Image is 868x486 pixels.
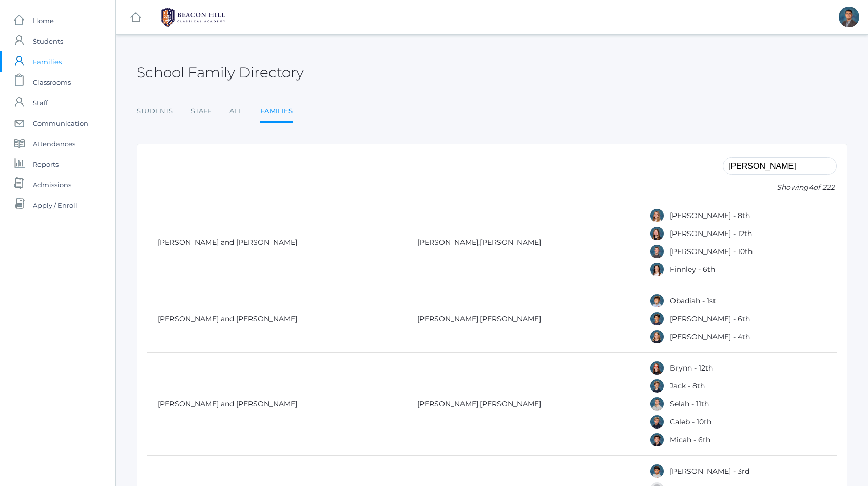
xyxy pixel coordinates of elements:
[839,7,859,27] div: Lucas Vieira
[723,157,837,175] input: Filter by name
[670,417,711,426] a: Caleb - 10th
[649,432,665,448] div: Micah Bradley
[33,133,75,154] span: Attendances
[137,65,304,81] h2: School Family Directory
[649,360,665,376] div: Brynn Bradley
[33,174,71,195] span: Admissions
[649,208,665,223] div: Tatum Bradley
[158,314,297,323] a: [PERSON_NAME] and [PERSON_NAME]
[407,200,640,285] td: ,
[670,265,715,274] a: Finnley - 6th
[480,314,541,323] a: [PERSON_NAME]
[649,414,665,430] div: Caleb Bradley
[155,5,232,30] img: BHCALogos-05-308ed15e86a5a0abce9b8dd61676a3503ac9727e845dece92d48e8588c001991.png
[649,396,665,412] div: Selah Bradley
[407,353,640,456] td: ,
[229,101,242,122] a: All
[670,466,749,476] a: [PERSON_NAME] - 3rd
[670,314,750,323] a: [PERSON_NAME] - 6th
[137,101,173,122] a: Students
[670,435,710,444] a: Micah - 6th
[670,229,752,238] a: [PERSON_NAME] - 12th
[33,72,71,92] span: Classrooms
[670,381,705,391] a: Jack - 8th
[723,182,837,193] p: Showing of 222
[191,101,211,122] a: Staff
[670,399,709,409] a: Selah - 11th
[407,285,640,353] td: ,
[808,183,813,192] span: 4
[33,154,59,174] span: Reports
[649,378,665,394] div: Jack Bradley
[417,238,478,247] a: [PERSON_NAME]
[158,399,297,409] a: [PERSON_NAME] and [PERSON_NAME]
[649,293,665,308] div: Obadiah Bradley
[649,262,665,277] div: Finnley Bradley
[480,238,541,247] a: [PERSON_NAME]
[670,332,750,341] a: [PERSON_NAME] - 4th
[33,51,62,72] span: Families
[670,363,713,373] a: Brynn - 12th
[33,31,63,51] span: Students
[670,247,753,256] a: [PERSON_NAME] - 10th
[649,311,665,326] div: Asher Bradley
[649,463,665,479] div: Owen Zeller
[158,238,297,247] a: [PERSON_NAME] and [PERSON_NAME]
[649,244,665,259] div: Elias Bradley
[33,195,78,216] span: Apply / Enroll
[649,226,665,241] div: Noelle Bradley
[260,101,293,123] a: Families
[670,296,716,305] a: Obadiah - 1st
[480,399,541,409] a: [PERSON_NAME]
[417,314,478,323] a: [PERSON_NAME]
[33,10,54,31] span: Home
[417,399,478,409] a: [PERSON_NAME]
[33,113,88,133] span: Communication
[33,92,48,113] span: Staff
[670,211,750,220] a: [PERSON_NAME] - 8th
[649,329,665,344] div: Haelyn Bradley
